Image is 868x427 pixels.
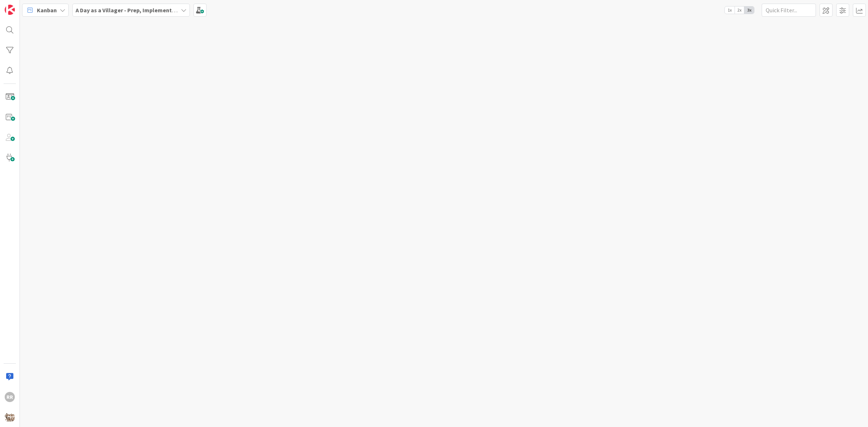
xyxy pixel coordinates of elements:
img: avatar [5,412,15,422]
span: 1x [725,7,735,14]
div: RR [5,392,15,402]
span: Kanban [37,6,57,14]
b: A Day as a Villager - Prep, Implement and Execute [76,7,205,14]
span: 2x [735,7,744,14]
img: Visit kanbanzone.com [5,5,15,15]
span: 3x [744,7,754,14]
input: Quick Filter... [762,4,816,17]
